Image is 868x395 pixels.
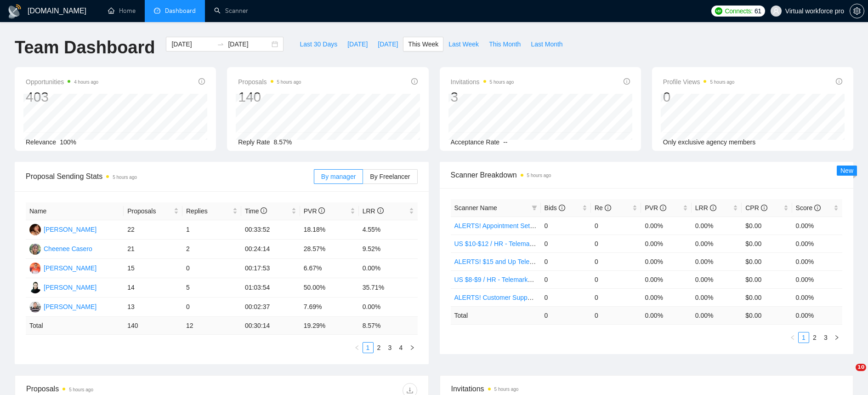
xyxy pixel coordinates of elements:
[591,252,641,270] td: 0
[451,306,541,324] td: Total
[359,298,418,317] td: 0.00%
[26,202,124,220] th: Name
[761,205,767,211] span: info-circle
[692,235,742,252] td: 0.00%
[217,40,224,48] span: to
[182,202,241,220] th: Replies
[790,335,795,340] span: left
[407,342,418,353] button: right
[710,80,734,85] time: 5 hours ago
[443,37,484,52] button: Last Week
[787,332,798,343] button: left
[541,306,591,324] td: 0
[663,138,756,146] span: Only exclusive agency members
[541,288,591,306] td: 0
[454,258,558,265] a: ALERTS! $15 and Up Telemarketing
[300,39,337,49] span: Last 30 Days
[385,343,395,353] a: 3
[403,387,417,394] span: download
[531,39,562,49] span: Last Month
[695,204,716,212] span: LRR
[403,37,443,52] button: This Week
[591,217,641,235] td: 0
[484,37,526,52] button: This Month
[850,7,864,15] span: setting
[300,220,359,240] td: 18.18%
[454,222,584,229] a: ALERTS! Appointment Setting or Cold Calling
[124,202,182,220] th: Proposals
[641,270,691,288] td: 0.00%
[494,387,519,392] time: 5 hours ago
[814,205,821,211] span: info-circle
[605,205,611,211] span: info-circle
[725,6,753,16] span: Connects:
[29,282,41,293] img: JR
[451,169,843,181] span: Scanner Breakdown
[624,78,630,85] span: info-circle
[742,217,792,235] td: $0.00
[108,7,136,15] a: homeHome
[74,80,98,85] time: 4 hours ago
[595,204,611,212] span: Re
[171,39,213,49] input: Start date
[591,270,641,288] td: 0
[796,204,821,212] span: Score
[352,342,363,353] li: Previous Page
[26,76,98,87] span: Opportunities
[26,138,56,146] span: Relevance
[241,220,300,240] td: 00:33:52
[300,298,359,317] td: 7.69%
[217,40,224,48] span: swap-right
[182,220,241,240] td: 1
[742,235,792,252] td: $0.00
[241,259,300,278] td: 00:17:53
[44,302,96,312] div: [PERSON_NAME]
[545,204,565,212] span: Bids
[840,167,853,174] span: New
[44,244,92,254] div: Cheenee Casero
[182,278,241,298] td: 5
[241,317,300,335] td: 00:30:14
[408,39,438,49] span: This Week
[454,294,550,301] a: ALERTS! Customer Support USA
[641,217,691,235] td: 0.00%
[15,37,155,58] h1: Team Dashboard
[692,217,742,235] td: 0.00%
[165,7,196,15] span: Dashboard
[692,288,742,306] td: 0.00%
[127,206,172,216] span: Proposals
[363,342,374,353] li: 1
[591,235,641,252] td: 0
[26,317,124,335] td: Total
[378,39,398,49] span: [DATE]
[26,88,98,106] div: 403
[182,298,241,317] td: 0
[363,207,384,215] span: LRR
[238,138,270,146] span: Reply Rate
[787,332,798,343] li: Previous Page
[359,278,418,298] td: 35.71%
[182,259,241,278] td: 0
[834,335,840,340] span: right
[300,317,359,335] td: 19.29 %
[29,224,41,235] img: SF
[300,259,359,278] td: 6.67%
[300,278,359,298] td: 50.00%
[798,332,809,343] li: 1
[710,205,716,211] span: info-circle
[373,37,403,52] button: [DATE]
[241,278,300,298] td: 01:03:54
[300,240,359,259] td: 28.57%
[238,76,301,87] span: Proposals
[359,240,418,259] td: 9.52%
[451,138,500,146] span: Acceptance Rate
[7,4,22,19] img: logo
[44,282,96,292] div: [PERSON_NAME]
[359,220,418,240] td: 4.55%
[26,171,314,182] span: Proposal Sending Stats
[44,263,96,273] div: [PERSON_NAME]
[792,235,842,252] td: 0.00%
[29,264,96,271] a: DE[PERSON_NAME]
[407,342,418,353] li: Next Page
[792,252,842,270] td: 0.00%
